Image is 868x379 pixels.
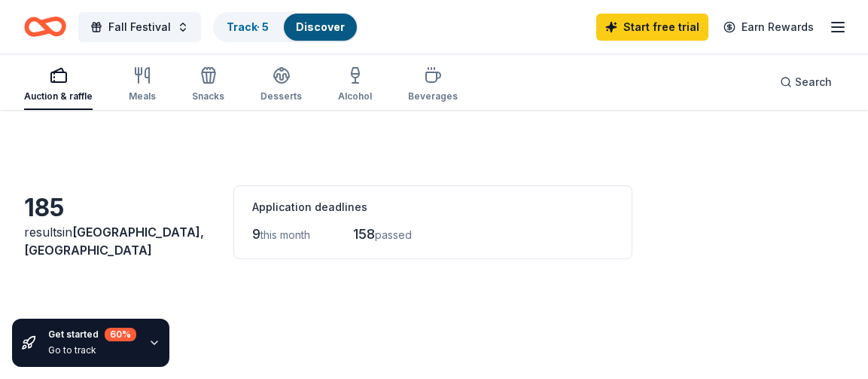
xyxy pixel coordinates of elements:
[260,60,302,110] button: Desserts
[24,223,215,259] div: results
[24,225,204,258] span: [GEOGRAPHIC_DATA], [GEOGRAPHIC_DATA]
[252,198,614,216] div: Application deadlines
[105,328,136,341] div: 60 %
[714,14,823,41] a: Earn Rewards
[408,90,458,102] div: Beverages
[795,73,832,91] span: Search
[353,226,375,242] span: 158
[48,328,136,341] div: Get started
[260,90,302,102] div: Desserts
[129,60,156,110] button: Meals
[48,344,136,356] div: Go to track
[260,228,310,241] span: this month
[192,90,224,102] div: Snacks
[338,60,372,110] button: Alcohol
[227,20,269,33] a: Track· 5
[192,60,224,110] button: Snacks
[768,67,844,97] button: Search
[24,60,93,110] button: Auction & raffle
[24,90,93,102] div: Auction & raffle
[129,90,156,102] div: Meals
[24,9,66,44] a: Home
[252,226,260,242] span: 9
[296,20,345,33] a: Discover
[375,228,412,241] span: passed
[108,18,171,36] span: Fall Festival
[408,60,458,110] button: Beverages
[24,225,204,258] span: in
[78,12,201,42] button: Fall Festival
[338,90,372,102] div: Alcohol
[24,193,215,223] div: 185
[213,12,358,42] button: Track· 5Discover
[596,14,708,41] a: Start free trial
